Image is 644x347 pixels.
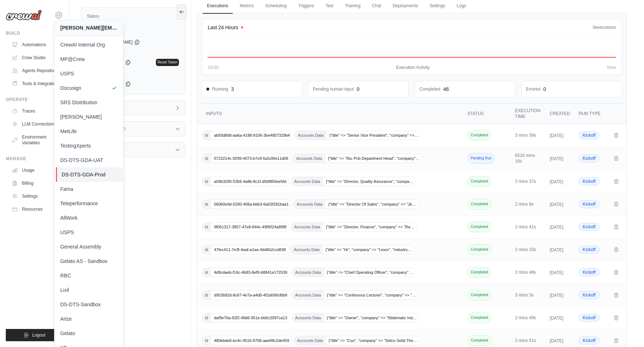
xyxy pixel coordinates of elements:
span: 47fec411-7e3f-4aaf-a1ae-4dd6b2ccd838 [211,245,289,254]
span: daf9e76a-92f2-48d6-951e-bb0c2097ca13 [211,313,290,322]
div: 2 mins 33s [515,247,541,252]
span: 560b0e9d-0290-406a-bbb3-6a63f281baa1 [211,200,292,208]
label: API URL [87,32,179,38]
span: {"title" => "Director Of Sales", "company" => "Je… [325,200,419,208]
span: Id [202,313,211,322]
span: {"title" => "Director, Quality Assurance", "compa… [323,177,416,186]
span: {"title" => "Senior Vice President", "company" =>… [327,131,421,140]
time: [DATE] [550,225,564,230]
span: Status [468,111,484,116]
time: [DATE] [550,156,564,161]
div: 0 [357,85,360,93]
a: Usage [9,164,63,176]
a: Crew Studio [9,52,63,63]
a: DS-DTS-Sandbox [54,297,123,312]
span: Accounts Data [292,177,323,186]
label: User Bearer Token [87,73,179,78]
div: [PERSON_NAME][EMAIL_ADDRESS][DOMAIN_NAME] [60,24,117,31]
a: Settings [9,190,63,202]
span: Execution Activity [396,65,430,70]
a: DS-DTS-GDA-UAT [54,153,123,167]
a: USPS [54,225,123,240]
span: {"title" => "Chief Operating Officer", "company" … [324,268,416,277]
div: 0 [543,85,546,93]
span: Resources [22,206,43,212]
time: [DATE] [550,247,564,252]
span: MetLife [60,128,117,135]
span: Running [206,86,228,92]
span: Gelato [60,330,117,337]
span: Id [202,223,211,231]
span: Accounts Data [292,291,324,299]
span: ab93d8d0-aa6a-4188-9106-3be4807329b4 [211,131,293,140]
time: [DATE] [550,270,564,275]
div: 2 mins 49s [515,315,541,321]
div: 46 [443,85,449,93]
span: {"title" => "Hr", "company" => "Lexor", "industry… [323,245,415,254]
a: DS-DTS-GDA-Prod [56,167,124,182]
span: Kickoff [579,268,600,276]
span: d953b92d-8c67-4e7a-a4d0-4f2a699cfbb8 [211,291,290,299]
span: 4d9cdaeb-f16c-4b83-8ef9-b8841e172539 [211,268,290,277]
a: LLM Connections [9,118,63,130]
div: executions [593,25,616,30]
span: RBC [60,272,117,279]
span: Id [202,336,211,345]
span: Completed [468,290,491,300]
div: 6516 mins 16s [515,153,541,164]
span: Id [202,177,211,186]
div: 2 mins 37s [515,179,541,184]
span: Id [202,154,211,163]
time: [DATE] [550,179,564,184]
a: SRS Distribution [54,95,123,110]
time: [DATE] [550,338,564,343]
a: Teleperformance [54,196,123,211]
span: Id [202,245,211,254]
div: 2 mins 41s [515,224,541,230]
time: [DATE] [550,133,564,138]
a: AllWork [54,211,123,225]
a: CrewAI Internal Org [54,38,123,52]
a: Environment Variables [9,131,63,149]
a: Arize [54,312,123,326]
span: Accounts Data [293,154,325,163]
th: Inputs [197,104,465,124]
span: {"title" => "Ifsc Pcb Department Head", "company"… [325,154,422,163]
span: Kickoff [579,131,600,139]
span: Run Type [579,111,600,116]
span: Now [607,65,616,70]
span: 5723214c-9299-4073-b7e9-fa3c00e11d06 [211,154,291,163]
a: General Assembly [54,240,123,254]
span: Completed [468,130,491,141]
span: CrewAI Internal Org [60,41,117,48]
time: [DATE] [550,293,564,298]
span: Teleperformance [60,200,117,207]
span: Completed [468,312,491,323]
span: {"title" => "Owner", "company" => "Slidematic Ind… [324,313,420,322]
a: TestingXperts [54,139,123,153]
span: Kickoff [579,291,600,299]
span: Arize [60,315,117,322]
span: 9f061317-3857-47e8-844c-49f9024a898f [211,223,289,231]
h4: Last 24 Hours [208,24,238,31]
span: Fama [60,185,117,193]
span: a09b3290-5356-4a8b-8c1f-d56f856ee5fd [211,177,289,186]
dd: Completed [419,86,440,92]
span: Accounts Data [294,336,326,345]
span: Kickoff [579,314,600,322]
span: AllWork [60,214,117,221]
span: Completed [468,335,491,346]
div: 2 mins 51s [515,338,541,343]
span: Kickoff [579,223,600,231]
span: 480ebde6-bc4c-4516-9706-aae98c2de459 [211,336,292,345]
span: Pending Run [468,153,495,164]
div: 3 mins 3s [515,292,541,298]
span: Id [202,268,211,277]
span: Kickoff [579,337,600,344]
a: [PERSON_NAME] [54,110,123,124]
a: Agents Repository [9,65,63,76]
span: Lixil [60,286,117,294]
dd: Pending human input [313,86,354,92]
span: Accounts Data [295,131,327,140]
span: MP@Crew [60,56,117,63]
